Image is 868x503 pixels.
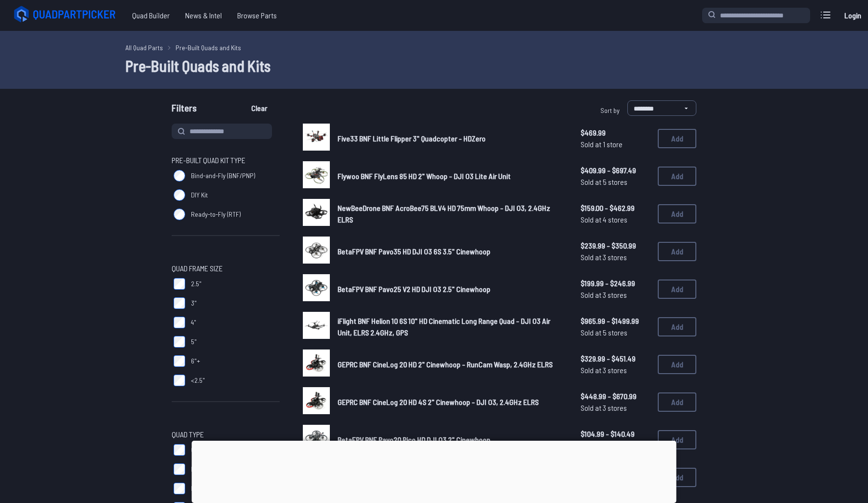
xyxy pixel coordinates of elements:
span: Sold at 4 stores [581,214,650,225]
span: Quad Frame Size [172,263,223,274]
span: $104.99 - $140.49 [581,428,650,440]
button: Add [658,279,696,299]
span: DIY Kit [191,190,208,200]
img: image [303,349,330,377]
span: Flywoo BNF FlyLens 85 HD 2" Whoop - DJI O3 Lite Air Unit [338,171,511,181]
button: Add [658,317,696,336]
a: image [303,124,330,154]
span: 5" [191,337,197,347]
input: 5" [174,336,185,348]
input: <2.5" [174,375,185,386]
span: Sold at 3 stores [581,440,650,451]
span: Bind-and-Fly (BNF/PNP) [191,171,255,181]
a: iFlight BNF Helion 10 6S 10" HD Cinematic Long Range Quad - DJI O3 Air Unit, ELRS 2.4GHz, GPS [338,315,565,338]
a: image [303,425,330,455]
span: $239.99 - $350.99 [581,240,650,251]
img: image [303,387,330,414]
select: Sort by [627,100,696,116]
a: Flywoo BNF FlyLens 85 HD 2" Whoop - DJI O3 Lite Air Unit [338,170,565,182]
a: image [303,387,330,417]
span: 4" [191,318,196,327]
input: 2.5" [174,278,185,290]
button: Add [658,129,696,148]
span: Sold at 5 stores [581,176,650,188]
span: Sold at 1 store [581,139,650,150]
span: Sort by [600,106,620,114]
a: GEPRC BNF CineLog 20 HD 4S 2" Cinewhoop - DJI O3, 2.4GHz ELRS [338,396,565,408]
span: NewBeeDrone BNF AcroBee75 BLV4 HD 75mm Whoop - DJI O3, 2.4GHz ELRS [338,203,550,224]
a: image [303,161,330,191]
button: Add [658,204,696,224]
a: image [303,312,330,342]
button: Add [658,468,696,487]
iframe: Advertisement [192,441,677,501]
h1: Pre-Built Quads and Kits [125,54,743,77]
span: Pre-Built Quad Kit Type [172,154,245,166]
span: 3" [191,298,197,308]
span: Five33 BNF Little Flipper 3" Quadcopter - HDZero [338,134,486,143]
a: Browse Parts [230,6,285,25]
span: $329.99 - $451.49 [581,353,650,364]
span: $469.99 [581,127,650,139]
a: image [303,199,330,229]
span: Sold at 3 stores [581,289,650,301]
span: BetaFPV BNF Pavo25 V2 HD DJI O3 2.5" Cinewhoop [338,284,490,293]
input: Bind-and-Fly (BNF/PNP) [174,170,185,182]
span: $199.99 - $246.99 [581,278,650,289]
input: Freestyle [174,463,185,475]
a: Quad Builder [124,6,177,25]
button: Add [658,242,696,261]
span: Cinematic [191,445,218,455]
img: image [303,124,330,151]
img: image [303,237,330,264]
img: image [303,199,330,226]
span: BetaFPV BNF Pavo35 HD DJI O3 6S 3.5" Cinewhoop [338,247,490,256]
input: 4" [174,317,185,328]
input: Cinematic [174,444,185,456]
span: Long Range [191,484,223,493]
input: DIY Kit [174,189,185,201]
button: Add [658,355,696,374]
span: <2.5" [191,376,205,385]
span: $159.00 - $462.99 [581,202,650,214]
input: 3" [174,297,185,309]
span: $448.99 - $670.99 [581,391,650,402]
button: Add [658,392,696,412]
span: Sold at 3 stores [581,251,650,263]
span: 6"+ [191,356,200,366]
span: Sold at 3 stores [581,364,650,376]
span: $965.99 - $1499.99 [581,315,650,327]
input: 6"+ [174,355,185,367]
a: image [303,274,330,304]
a: GEPRC BNF CineLog 20 HD 2" Cinewhoop - RunCam Wasp, 2.4GHz ELRS [338,359,565,370]
input: Ready-to-Fly (RTF) [174,209,185,220]
a: BetaFPV BNF Pavo35 HD DJI O3 6S 3.5" Cinewhoop [338,246,565,257]
span: GEPRC BNF CineLog 20 HD 4S 2" Cinewhoop - DJI O3, 2.4GHz ELRS [338,397,539,406]
img: image [303,274,330,301]
img: image [303,312,330,339]
button: Add [658,167,696,186]
img: image [303,425,330,452]
button: Clear [243,100,275,116]
span: iFlight BNF Helion 10 6S 10" HD Cinematic Long Range Quad - DJI O3 Air Unit, ELRS 2.4GHz, GPS [338,316,550,337]
img: image [303,161,330,188]
span: GEPRC BNF CineLog 20 HD 2" Cinewhoop - RunCam Wasp, 2.4GHz ELRS [338,360,553,369]
button: Add [658,430,696,449]
a: All Quad Parts [125,42,163,53]
a: Login [841,6,864,25]
span: BetaFPV BNF Pavo20 Pico HD DJI O3 2" Cinewhoop [338,435,490,444]
a: Five33 BNF Little Flipper 3" Quadcopter - HDZero [338,133,565,144]
span: 2.5" [191,279,202,289]
a: News & Intel [177,6,230,25]
a: image [303,237,330,266]
input: Long Range [174,483,185,494]
a: Pre-Built Quads and Kits [176,42,241,53]
a: BetaFPV BNF Pavo25 V2 HD DJI O3 2.5" Cinewhoop [338,283,565,295]
a: BetaFPV BNF Pavo20 Pico HD DJI O3 2" Cinewhoop [338,434,565,446]
span: Sold at 3 stores [581,402,650,414]
span: $409.99 - $697.49 [581,165,650,176]
a: image [303,349,330,379]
